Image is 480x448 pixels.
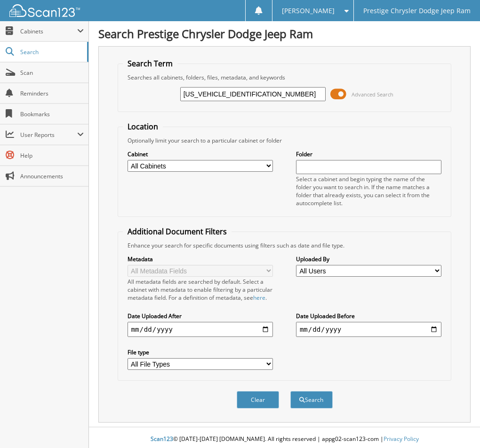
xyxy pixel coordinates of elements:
label: Date Uploaded Before [296,312,442,320]
button: Search [290,391,333,408]
label: Cabinet [128,150,273,158]
input: start [128,322,273,337]
label: Folder [296,150,442,158]
span: Cabinets [20,27,77,35]
span: User Reports [20,131,77,139]
span: Search [20,48,82,56]
span: [PERSON_NAME] [282,8,335,14]
span: Advanced Search [352,91,393,98]
span: Help [20,152,84,160]
iframe: Chat Widget [433,403,480,448]
label: Uploaded By [296,255,442,263]
legend: Location [123,121,163,132]
legend: Search Term [123,58,177,69]
span: Reminders [20,89,84,97]
button: Clear [237,391,279,408]
label: Metadata [128,255,273,263]
span: Prestige Chrysler Dodge Jeep Ram [363,8,471,14]
div: Optionally limit your search to a particular cabinet or folder [123,136,447,144]
span: Scan [20,69,84,77]
h1: Search Prestige Chrysler Dodge Jeep Ram [98,26,471,41]
img: scan123-logo-white.svg [9,4,80,17]
span: Bookmarks [20,110,84,118]
div: Enhance your search for specific documents using filters such as date and file type. [123,241,447,249]
a: Privacy Policy [384,435,419,443]
div: Select a cabinet and begin typing the name of the folder you want to search in. If the name match... [296,175,442,207]
div: All metadata fields are searched by default. Select a cabinet with metadata to enable filtering b... [128,278,273,302]
span: Announcements [20,172,84,180]
span: Scan123 [151,435,173,443]
label: Date Uploaded After [128,312,273,320]
legend: Additional Document Filters [123,226,232,237]
div: Searches all cabinets, folders, files, metadata, and keywords [123,73,447,81]
label: File type [128,348,273,356]
a: here [253,294,265,302]
input: end [296,322,442,337]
